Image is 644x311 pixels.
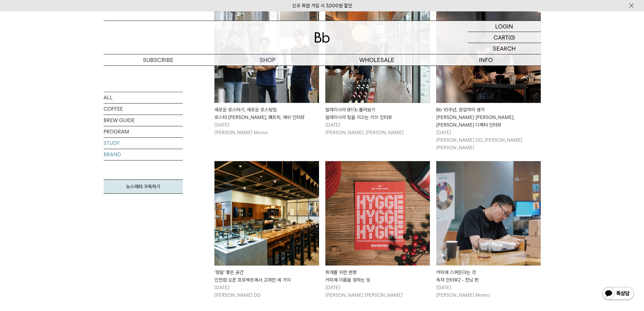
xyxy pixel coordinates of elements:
[602,286,634,302] img: 카카오톡 채널 1:1 채팅 버튼
[214,284,319,299] p: [DATE] [PERSON_NAME] DD
[436,129,541,152] p: [DATE] [PERSON_NAME] DD, [PERSON_NAME] [PERSON_NAME]
[495,21,513,32] p: LOGIN
[436,161,541,299] a: 커피에 스며든다는 것독자 인터뷰2 - 찬님 편 커피에 스며든다는 것독자 인터뷰2 - 찬님 편 [DATE][PERSON_NAME] Momo
[325,161,430,265] img: 휘게를 위한 변명커피에 이름을 정하는 일
[214,121,319,136] p: [DATE] [PERSON_NAME] Momo
[494,32,508,43] p: CART
[436,269,541,284] div: 커피에 스며든다는 것 독자 인터뷰2 - 찬님 편
[325,161,430,299] a: 휘게를 위한 변명커피에 이름을 정하는 일 휘게를 위한 변명커피에 이름을 정하는 일 [DATE][PERSON_NAME] [PERSON_NAME]
[325,269,430,284] div: 휘게를 위한 변명 커피에 이름을 정하는 일
[325,106,430,121] div: 말레이시아 Bb 둘러보기 말레이시아 팀을 이끄는 키쓰 인터뷰
[104,138,183,149] a: STUDY
[322,54,431,65] p: WHOLESALE
[508,32,515,43] p: (0)
[315,32,330,43] img: 로고
[436,106,541,129] div: Bb 10주년, 창업자의 생각 [PERSON_NAME] [PERSON_NAME], [PERSON_NAME] 디렉터 인터뷰
[104,54,213,65] a: SUBSCRIBE
[104,126,183,137] a: PROGRAM
[214,161,319,299] a: '정말' 좋은 공간인천점 오픈 프로젝트에서 고려한 세 가지 '정말' 좋은 공간인천점 오픈 프로젝트에서 고려한 세 가지 [DATE][PERSON_NAME] DD
[468,32,541,43] a: CART (0)
[468,21,541,32] a: LOGIN
[104,103,183,115] a: COFFEE
[213,54,322,65] a: SHOP
[104,149,183,160] a: BRAND
[431,54,541,65] p: INFO
[292,3,352,9] a: 신규 회원 가입 시 3,000원 할인
[104,179,183,194] a: 뉴스레터 구독하기
[493,43,516,54] p: SEARCH
[104,92,183,103] a: ALL
[214,269,319,284] div: '정말' 좋은 공간 인천점 오픈 프로젝트에서 고려한 세 가지
[325,284,430,299] p: [DATE] [PERSON_NAME] [PERSON_NAME]
[214,161,319,265] img: '정말' 좋은 공간인천점 오픈 프로젝트에서 고려한 세 가지
[104,115,183,126] a: BREW GUIDE
[325,121,430,136] p: [DATE] [PERSON_NAME], [PERSON_NAME]
[436,284,541,299] p: [DATE] [PERSON_NAME] Momo
[436,161,541,265] img: 커피에 스며든다는 것독자 인터뷰2 - 찬님 편
[214,106,319,121] div: 새로운 로스터기, 새로운 로스팅팀 로스터 [PERSON_NAME], 패트릭, 애쉬 인터뷰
